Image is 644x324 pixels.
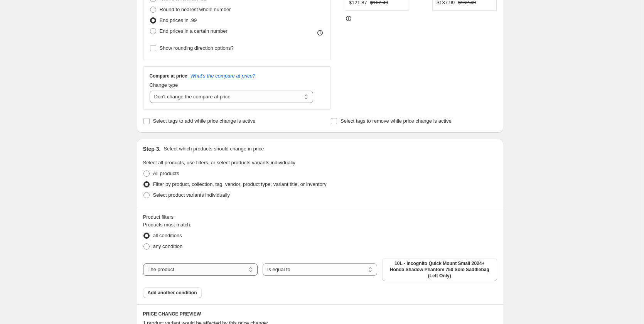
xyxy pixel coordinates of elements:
button: 10L - Incognito Quick Mount Small 2024+ Honda Shadow Phantom 750 Solo Saddlebag (Left Only) [382,258,497,281]
p: Select which products should change in price [164,145,264,153]
span: any condition [153,243,183,249]
span: Add another condition [148,290,197,296]
span: Round to nearest whole number [160,7,231,12]
span: all conditions [153,233,182,238]
span: Show rounding direction options? [160,45,234,51]
h2: Step 3. [143,145,161,153]
button: What's the compare at price? [191,73,256,79]
button: Add another condition [143,287,202,298]
span: Change type [150,82,178,88]
span: Select all products, use filters, or select products variants individually [143,160,295,165]
span: 10L - Incognito Quick Mount Small 2024+ Honda Shadow Phantom 750 Solo Saddlebag (Left Only) [387,260,492,279]
span: Filter by product, collection, tag, vendor, product type, variant title, or inventory [153,181,327,187]
h6: PRICE CHANGE PREVIEW [143,311,497,317]
span: End prices in .99 [160,17,197,23]
span: Select tags to add while price change is active [153,118,256,124]
span: Select tags to remove while price change is active [341,118,452,124]
div: Product filters [143,213,497,221]
span: End prices in a certain number [160,28,228,34]
span: Products must match: [143,222,192,228]
span: Select product variants individually [153,192,230,198]
span: All products [153,170,179,176]
h3: Compare at price [150,73,187,79]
